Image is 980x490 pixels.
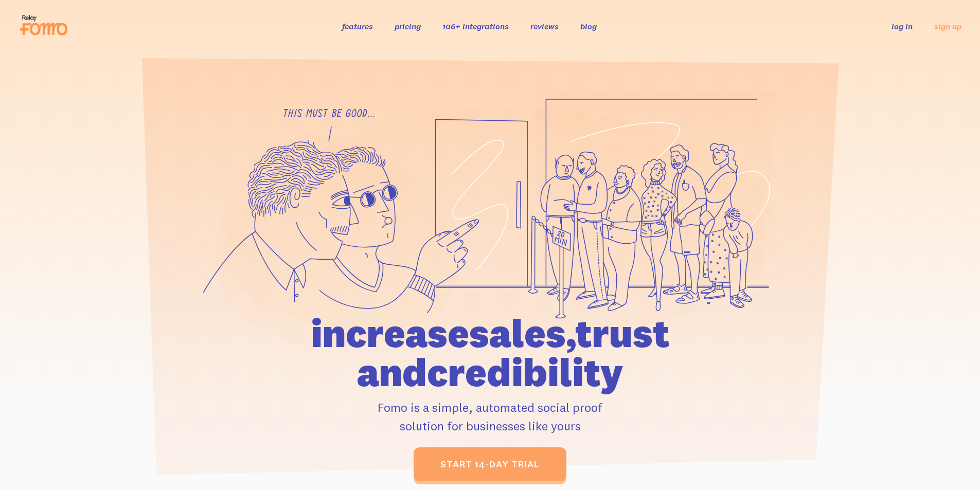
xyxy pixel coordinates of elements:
[252,314,728,392] h1: increase sales, trust and credibility
[414,447,566,481] a: start 14-day trial
[252,398,728,435] p: Fomo is a simple, automated social proof solution for businesses like yours
[934,21,961,32] a: sign up
[395,21,421,31] a: pricing
[530,21,559,31] a: reviews
[342,21,373,31] a: features
[580,21,597,31] a: blog
[442,21,509,31] a: 106+ integrations
[892,21,913,31] a: log in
